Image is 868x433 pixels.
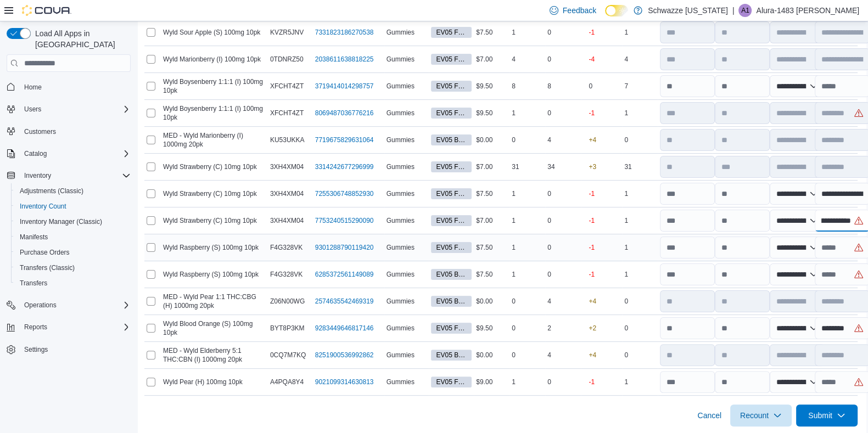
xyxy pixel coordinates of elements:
span: EV05 Back Room [436,135,467,145]
p: +4 [589,351,596,359]
button: Cancel [693,404,726,426]
span: EV05 Front Room [431,108,472,119]
span: Purchase Orders [15,246,131,259]
button: Purchase Orders [11,245,135,260]
div: $9.50 [474,322,509,335]
a: 3314242677296999 [315,162,374,171]
div: 0 [509,348,545,362]
span: F4G328VK [270,243,303,252]
div: Gummies [384,133,429,147]
div: Gummies [384,241,429,254]
button: Transfers (Classic) [11,260,135,275]
span: Load All Apps in [GEOGRAPHIC_DATA] [31,28,131,50]
button: Inventory [2,168,135,183]
span: Reports [20,320,131,334]
div: Gummies [384,53,429,66]
div: 1 [509,187,545,200]
div: $9.00 [474,375,509,389]
span: MED - Wyld Pear 1:1 THC:CBG (H) 1000mg 20pk [163,293,266,310]
span: EV05 Back Room [431,350,472,361]
span: Recount [740,410,769,421]
span: Manifests [15,230,131,244]
span: Customers [24,127,56,136]
span: EV05 Front Room [431,161,472,172]
a: Purchase Orders [15,246,74,259]
span: Submit [808,410,832,421]
p: -1 [589,270,595,279]
span: 3XH4XM04 [270,216,304,225]
p: +4 [589,136,596,144]
span: EV05 Front Room [436,81,467,91]
span: Reports [24,323,47,331]
button: Home [2,78,135,94]
a: 3719414014298757 [315,82,374,91]
span: Wyld Pear (H) 100mg 10pk [163,378,243,386]
div: 1 [509,375,545,389]
a: 6285372561149089 [315,270,374,279]
div: 0 [545,26,581,39]
span: EV05 Front Room [431,376,472,387]
div: 4 [622,53,658,66]
span: Wyld Sour Apple (S) 100mg 10pk [163,28,260,37]
div: 1 [509,268,545,281]
span: Wyld Raspberry (S) 100mg 10pk [163,270,259,279]
a: Transfers [15,277,52,290]
a: Inventory Manager (Classic) [15,215,107,228]
span: Wyld Boysenberry 1:1:1 (I) 100mg 10pk [163,104,266,122]
a: Adjustments (Classic) [15,184,88,198]
span: EV05 Back Room [436,269,467,279]
p: -1 [589,216,595,225]
div: $7.50 [474,241,509,254]
div: Gummies [384,348,429,362]
nav: Complex example [7,74,131,386]
span: A1 [741,4,749,17]
div: 0 [622,322,658,335]
div: Alura-1483 Montano-Saiz [738,4,752,17]
a: 2038611638818225 [315,55,374,64]
span: EV05 Front Room [431,242,472,253]
input: Dark Mode [605,5,628,16]
span: EV05 Front Room [436,162,467,172]
span: Home [20,80,131,93]
div: $7.00 [474,53,509,66]
div: 0 [545,53,581,66]
span: Wyld Blood Orange (S) 100mg 10pk [163,319,266,337]
span: EV05 Front Room [436,323,467,333]
div: $7.50 [474,187,509,200]
span: EV05 Front Room [436,189,467,199]
button: Inventory Manager (Classic) [11,214,135,229]
div: Gummies [384,187,429,200]
div: 34 [545,160,581,173]
div: 0 [545,106,581,120]
span: Customers [20,125,131,138]
div: Gummies [384,214,429,227]
button: Inventory [20,169,55,182]
div: Gummies [384,26,429,39]
a: 9283449646817146 [315,324,374,333]
div: 0 [509,322,545,335]
div: 4 [545,348,581,362]
div: $9.50 [474,80,509,93]
div: 1 [622,214,658,227]
span: 3XH4XM04 [270,189,304,198]
div: $9.50 [474,106,509,120]
span: EV05 Front Room [431,323,472,334]
div: 1 [509,26,545,39]
span: KU53UKKA [270,136,305,144]
span: 3XH4XM04 [270,162,304,171]
button: Catalog [2,146,135,161]
span: Wyld Boysenberry 1:1:1 (I) 100mg 10pk [163,77,266,95]
div: 1 [622,106,658,120]
span: Inventory Manager (Classic) [15,215,131,228]
div: $0.00 [474,133,509,147]
div: Gummies [384,80,429,93]
button: Catalog [20,147,51,160]
div: Gummies [384,322,429,335]
span: EV05 Front Room [431,27,472,38]
span: Feedback [563,5,596,16]
div: 0 [545,187,581,200]
span: Manifests [20,233,48,241]
a: Customers [20,125,60,138]
span: Inventory Manager (Classic) [20,217,102,226]
div: $7.50 [474,268,509,281]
